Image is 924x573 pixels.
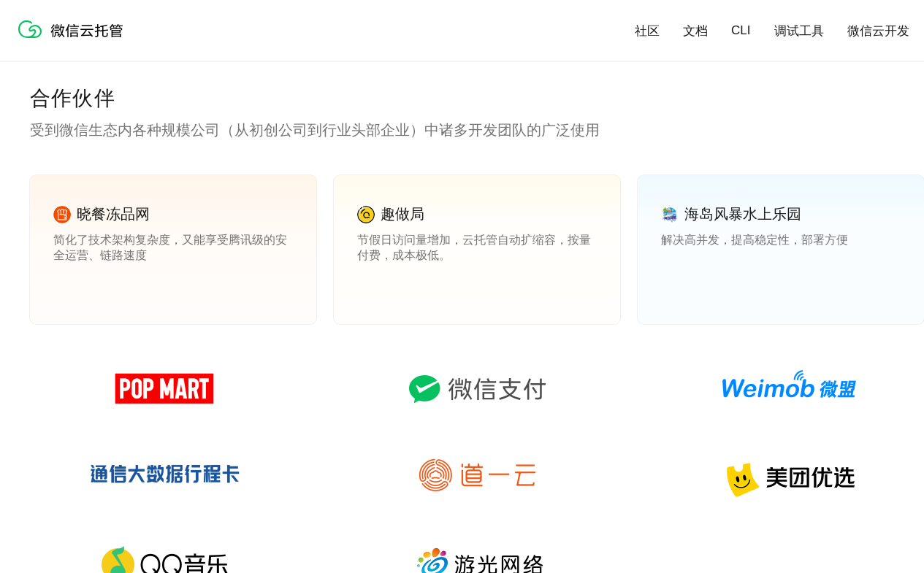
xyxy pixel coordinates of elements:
p: 海岛风暴水上乐园 [684,204,801,224]
p: 合作伙伴 [30,85,924,114]
img: 微信云托管 [15,15,132,44]
p: 受到微信生态内各种规模公司（从初创公司到行业头部企业）中诸多开发团队的广泛使用 [30,120,924,140]
p: 解决高并发，提高稳定性，部署方便 [661,233,901,262]
p: 晓餐冻品网 [77,204,150,224]
a: 文档 [683,23,708,39]
a: 微信云托管 [15,34,132,46]
p: 趣做局 [381,204,424,224]
a: CLI [731,23,750,38]
a: 社区 [635,23,660,39]
a: 微信云开发 [847,23,909,39]
p: 简化了技术架构复杂度，又能享受腾讯级的安全运营、链路速度 [53,233,293,262]
p: 节假日访问量增加，云托管自动扩缩容，按量付费，成本极低。 [357,233,597,262]
a: 调试工具 [774,23,824,39]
